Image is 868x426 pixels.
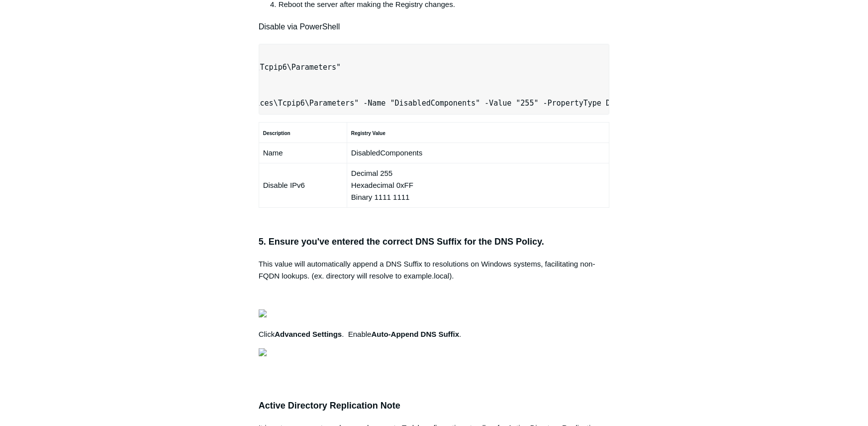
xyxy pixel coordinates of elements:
[259,309,267,317] img: 27414207119379
[275,330,342,338] strong: Advanced Settings
[259,258,610,282] p: This value will automatically append a DNS Suffix to resolutions on Windows systems, facilitating...
[259,328,610,340] p: Click . Enable .
[263,131,290,136] strong: Description
[347,143,609,163] td: DisabledComponents
[347,163,609,208] td: Decimal 255 Hexadecimal 0xFF Binary 1111 1111
[371,330,459,338] strong: Auto-Append DNS Suffix
[259,399,610,413] h3: Active Directory Replication Note
[259,20,610,33] h4: Disable via PowerShell
[351,131,386,136] strong: Registry Value
[259,44,610,115] pre: # Set the location to the registry Set-Location -Path "HKLM:\SYSTEM\CurrentControlSet\Services\Tc...
[259,235,610,249] h3: 5. Ensure you've entered the correct DNS Suffix for the DNS Policy.
[259,348,267,356] img: 27414169404179
[259,143,347,163] td: Name
[259,163,347,208] td: Disable IPv6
